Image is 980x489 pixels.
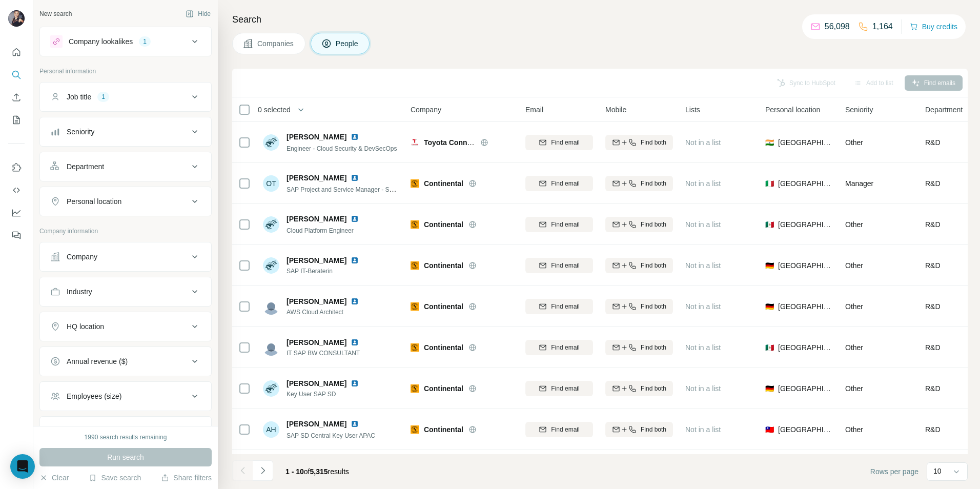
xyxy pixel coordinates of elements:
[263,339,279,356] img: Avatar
[411,302,419,311] img: Logo of Continental
[39,67,212,76] p: Personal information
[67,356,128,366] div: Annual revenue ($)
[69,36,133,47] div: Company lookalikes
[263,134,279,151] img: Avatar
[40,29,211,54] button: Company lookalikes1
[765,137,774,148] span: 🇮🇳
[263,257,279,274] img: Avatar
[178,6,218,22] button: Hide
[641,425,666,434] span: Find both
[310,467,328,476] span: 5,315
[778,178,833,189] span: [GEOGRAPHIC_DATA]
[778,301,833,312] span: [GEOGRAPHIC_DATA]
[351,256,359,264] img: LinkedIn logo
[287,145,397,152] span: Engineer - Cloud Security & DevSecOps
[336,38,359,49] span: People
[685,261,721,270] span: Not in a list
[39,473,69,483] button: Clear
[351,338,359,347] img: LinkedIn logo
[605,381,673,396] button: Find both
[287,296,346,307] span: [PERSON_NAME]
[8,88,25,107] button: Enrich CSV
[287,378,346,389] span: [PERSON_NAME]
[287,255,346,266] span: [PERSON_NAME]
[263,298,279,315] img: Avatar
[411,425,419,434] img: Logo of Continental
[765,301,774,312] span: 🇩🇪
[232,12,968,27] h4: Search
[287,185,524,193] span: SAP Project and Service Manager - Senior IT Consultant ERP Application Management
[89,473,141,483] button: Save search
[287,349,371,358] span: IT SAP BW CONSULTANT
[845,261,863,270] span: Other
[605,176,673,191] button: Find both
[845,220,863,229] span: Other
[525,258,593,273] button: Find email
[67,321,104,332] div: HQ location
[8,43,25,62] button: Quick start
[351,174,359,182] img: LinkedIn logo
[287,390,371,399] span: Key User SAP SD
[845,179,873,188] span: Manager
[925,178,941,189] span: R&D
[263,216,279,233] img: Avatar
[685,425,721,434] span: Not in a list
[40,384,211,409] button: Employees (size)
[765,424,774,435] span: 🇹🇼
[685,220,721,229] span: Not in a list
[845,138,863,147] span: Other
[925,137,941,148] span: R&D
[287,132,346,142] span: [PERSON_NAME]
[551,261,579,270] span: Find email
[641,138,666,147] span: Find both
[424,219,463,230] span: Continental
[765,260,774,271] span: 🇩🇪
[925,383,941,394] span: R&D
[351,297,359,305] img: LinkedIn logo
[351,420,359,428] img: LinkedIn logo
[925,260,941,271] span: R&D
[411,105,441,115] span: Company
[424,383,463,394] span: Continental
[605,105,626,115] span: Mobile
[8,66,25,84] button: Search
[685,343,721,352] span: Not in a list
[40,189,211,214] button: Personal location
[263,380,279,397] img: Avatar
[765,219,774,230] span: 🇲🇽
[605,135,673,150] button: Find both
[525,381,593,396] button: Find email
[925,301,941,312] span: R&D
[257,38,295,49] span: Companies
[287,215,346,223] span: [PERSON_NAME]
[67,127,94,137] div: Seniority
[67,196,121,207] div: Personal location
[551,220,579,229] span: Find email
[765,178,774,189] span: 🇮🇹
[641,220,666,229] span: Find both
[287,337,346,348] span: [PERSON_NAME]
[925,424,941,435] span: R&D
[351,379,359,388] img: LinkedIn logo
[263,421,279,438] div: AH
[845,302,863,311] span: Other
[263,175,279,192] div: OT
[551,425,579,434] span: Find email
[287,267,371,276] span: SAP IT-Beraterin
[641,261,666,270] span: Find both
[525,217,593,232] button: Find email
[411,138,419,147] img: Logo of Toyota Connected India
[304,467,310,476] span: of
[424,342,463,353] span: Continental
[605,340,673,355] button: Find both
[97,92,109,101] div: 1
[40,314,211,339] button: HQ location
[424,424,463,435] span: Continental
[139,37,151,46] div: 1
[845,105,873,115] span: Seniority
[411,179,419,188] img: Logo of Continental
[525,176,593,191] button: Find email
[351,133,359,141] img: LinkedIn logo
[8,111,25,129] button: My lists
[40,85,211,109] button: Job title1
